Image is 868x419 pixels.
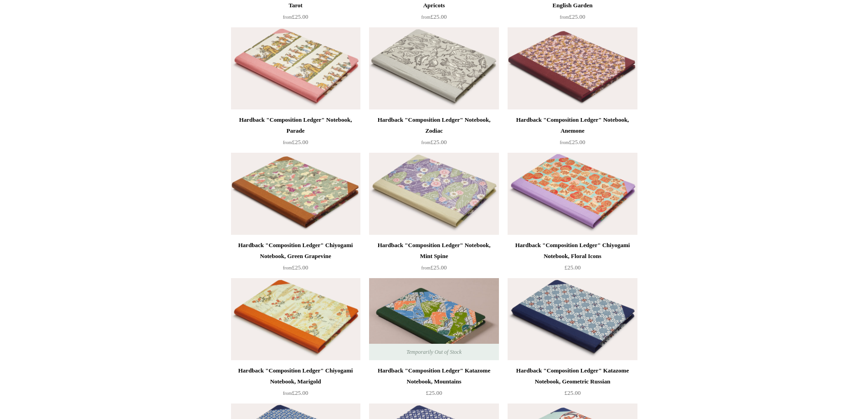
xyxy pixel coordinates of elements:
[231,153,360,235] a: Hardback "Composition Ledger" Chiyogami Notebook, Green Grapevine Hardback "Composition Ledger" C...
[510,240,635,262] div: Hardback "Composition Ledger" Chiyogami Notebook, Floral Icons
[508,365,637,403] a: Hardback "Composition Ledger" Katazome Notebook, Geometric Russian £25.00
[283,139,308,145] span: £25.00
[426,389,442,396] span: £25.00
[369,153,498,235] img: Hardback "Composition Ledger" Notebook, Mint Spine
[508,278,637,360] img: Hardback "Composition Ledger" Katazome Notebook, Geometric Russian
[508,153,637,235] a: Hardback "Composition Ledger" Chiyogami Notebook, Floral Icons Hardback "Composition Ledger" Chiy...
[560,13,586,20] span: £25.00
[421,139,447,145] span: £25.00
[508,153,637,235] img: Hardback "Composition Ledger" Chiyogami Notebook, Floral Icons
[233,365,358,387] div: Hardback "Composition Ledger" Chiyogami Notebook, Marigold
[560,140,569,145] span: from
[283,389,308,396] span: £25.00
[369,278,498,360] a: Hardback "Composition Ledger" Katazome Notebook, Mountains Hardback "Composition Ledger" Katazome...
[283,15,292,20] span: from
[508,27,637,109] a: Hardback "Composition Ledger" Notebook, Anemone Hardback "Composition Ledger" Notebook, Anemone
[369,27,498,109] img: Hardback "Composition Ledger" Notebook, Zodiac
[560,15,569,20] span: from
[508,278,637,360] a: Hardback "Composition Ledger" Katazome Notebook, Geometric Russian Hardback "Composition Ledger" ...
[510,114,635,136] div: Hardback "Composition Ledger" Notebook, Anemone
[508,240,637,277] a: Hardback "Composition Ledger" Chiyogami Notebook, Floral Icons £25.00
[369,240,498,277] a: Hardback "Composition Ledger" Notebook, Mint Spine from£25.00
[508,27,637,109] img: Hardback "Composition Ledger" Notebook, Anemone
[371,240,496,262] div: Hardback "Composition Ledger" Notebook, Mint Spine
[421,13,447,20] span: £25.00
[369,365,498,403] a: Hardback "Composition Ledger" Katazome Notebook, Mountains £25.00
[369,153,498,235] a: Hardback "Composition Ledger" Notebook, Mint Spine Hardback "Composition Ledger" Notebook, Mint S...
[283,140,292,145] span: from
[565,264,581,271] span: £25.00
[369,27,498,109] a: Hardback "Composition Ledger" Notebook, Zodiac Hardback "Composition Ledger" Notebook, Zodiac
[283,391,292,396] span: from
[231,365,360,403] a: Hardback "Composition Ledger" Chiyogami Notebook, Marigold from£25.00
[283,13,308,20] span: £25.00
[231,114,360,152] a: Hardback "Composition Ledger" Notebook, Parade from£25.00
[421,15,431,20] span: from
[421,140,431,145] span: from
[233,240,358,262] div: Hardback "Composition Ledger" Chiyogami Notebook, Green Grapevine
[421,264,447,271] span: £25.00
[231,27,360,109] a: Hardback "Composition Ledger" Notebook, Parade Hardback "Composition Ledger" Notebook, Parade
[369,278,498,360] img: Hardback "Composition Ledger" Katazome Notebook, Mountains
[231,27,360,109] img: Hardback "Composition Ledger" Notebook, Parade
[369,114,498,152] a: Hardback "Composition Ledger" Notebook, Zodiac from£25.00
[231,153,360,235] img: Hardback "Composition Ledger" Chiyogami Notebook, Green Grapevine
[283,265,292,270] span: from
[397,344,471,360] span: Temporarily Out of Stock
[371,114,496,136] div: Hardback "Composition Ledger" Notebook, Zodiac
[231,278,360,360] img: Hardback "Composition Ledger" Chiyogami Notebook, Marigold
[510,365,635,387] div: Hardback "Composition Ledger" Katazome Notebook, Geometric Russian
[508,114,637,152] a: Hardback "Composition Ledger" Notebook, Anemone from£25.00
[283,264,308,271] span: £25.00
[231,278,360,360] a: Hardback "Composition Ledger" Chiyogami Notebook, Marigold Hardback "Composition Ledger" Chiyogam...
[371,365,496,387] div: Hardback "Composition Ledger" Katazome Notebook, Mountains
[233,114,358,136] div: Hardback "Composition Ledger" Notebook, Parade
[231,240,360,277] a: Hardback "Composition Ledger" Chiyogami Notebook, Green Grapevine from£25.00
[565,389,581,396] span: £25.00
[560,139,586,145] span: £25.00
[421,265,431,270] span: from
